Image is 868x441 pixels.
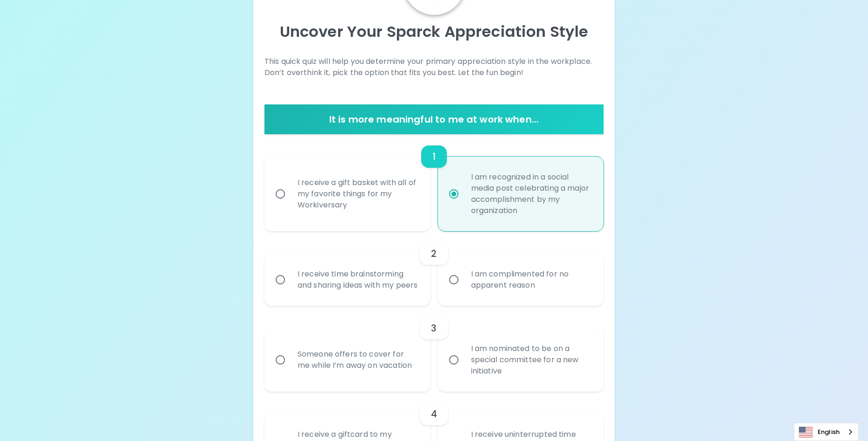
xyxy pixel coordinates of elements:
div: I receive a gift basket with all of my favorite things for my Workiversary [290,166,425,222]
div: Language [794,423,859,441]
aside: Language selected: English [794,423,859,441]
div: I am complimented for no apparent reason [464,257,599,302]
p: This quick quiz will help you determine your primary appreciation style in the workplace. Don’t o... [264,56,604,78]
div: I am nominated to be on a special committee for a new initiative [464,332,599,388]
h6: 4 [431,407,437,421]
div: I receive time brainstorming and sharing ideas with my peers [290,257,425,302]
div: choice-group-check [264,134,604,231]
a: English [794,423,858,441]
div: Someone offers to cover for me while I’m away on vacation [290,338,425,382]
div: choice-group-check [264,306,604,392]
h6: 3 [431,321,437,336]
p: Uncover Your Sparck Appreciation Style [264,22,604,41]
h6: 2 [431,246,437,261]
h6: 1 [432,149,436,164]
h6: It is more meaningful to me at work when... [268,112,600,127]
div: I am recognized in a social media post celebrating a major accomplishment by my organization [464,160,599,227]
div: choice-group-check [264,231,604,306]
